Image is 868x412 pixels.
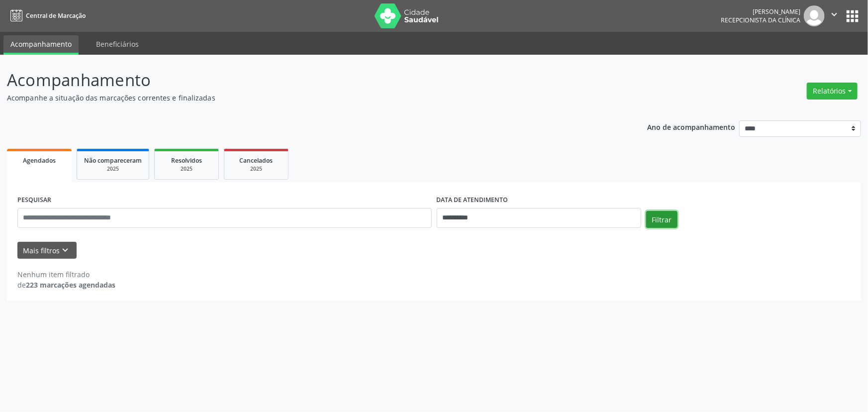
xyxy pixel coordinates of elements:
a: Central de Marcação [7,7,86,24]
div: 2025 [231,165,281,173]
a: Acompanhamento [3,35,79,55]
span: Não compareceram [84,156,142,165]
span: Recepcionista da clínica [721,16,800,24]
img: img [804,5,825,26]
p: Acompanhamento [7,68,605,93]
span: Cancelados [240,156,273,165]
label: DATA DE ATENDIMENTO [437,193,508,208]
label: PESQUISAR [17,193,51,208]
p: Ano de acompanhamento [648,120,736,133]
button: Filtrar [646,211,677,228]
a: Beneficiários [89,35,146,53]
button:  [825,5,844,26]
span: Agendados [23,156,56,165]
i:  [829,9,840,20]
span: Resolvidos [171,156,202,165]
button: Relatórios [807,83,858,100]
div: 2025 [162,165,211,173]
div: [PERSON_NAME] [721,7,800,16]
button: Mais filtroskeyboard_arrow_down [17,242,77,259]
button: apps [844,7,861,25]
div: Nenhum item filtrado [17,269,115,280]
i: keyboard_arrow_down [60,245,71,256]
span: Central de Marcação [26,11,86,20]
strong: 223 marcações agendadas [26,280,115,290]
div: 2025 [84,165,142,173]
p: Acompanhe a situação das marcações correntes e finalizadas [7,93,605,103]
div: de [17,280,115,290]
